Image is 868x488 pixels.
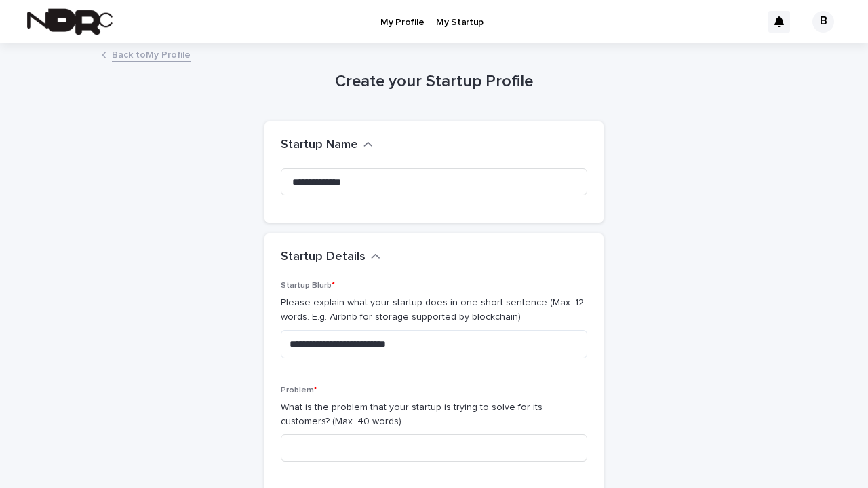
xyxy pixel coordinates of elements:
div: B [812,11,834,33]
p: Please explain what your startup does in one short sentence (Max. 12 words. E.g. Airbnb for stora... [281,296,587,324]
p: What is the problem that your startup is trying to solve for its customers? (Max. 40 words) [281,400,587,429]
span: Startup Blurb [281,282,335,290]
a: Back toMy Profile [112,46,191,62]
button: Startup Details [281,250,380,265]
h2: Startup Name [281,138,358,153]
img: fPh53EbzTSOZ76wyQ5GQ [27,8,113,35]
h1: Create your Startup Profile [264,72,604,92]
h2: Startup Details [281,250,366,265]
span: Problem [281,386,317,394]
button: Startup Name [281,138,373,153]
